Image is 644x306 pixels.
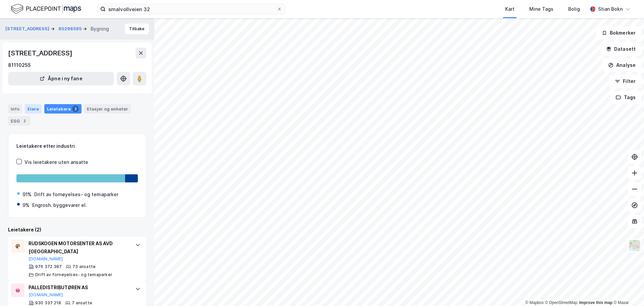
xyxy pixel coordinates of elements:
[609,75,641,88] button: Filter
[8,61,31,69] div: 81110255
[16,142,138,150] div: Leietakere etter industri
[8,116,31,126] div: ESG
[628,239,641,252] img: Z
[600,42,641,56] button: Datasett
[598,5,623,13] div: Stian Bokn
[24,158,88,166] div: Vis leietakere uten ansatte
[35,300,61,306] div: 930 337 218
[58,26,83,32] button: 80298595
[505,5,515,13] div: Kart
[8,104,22,114] div: Info
[35,272,112,277] div: Drift av fornøyelses- og temaparker
[529,5,553,13] div: Mine Tags
[8,72,114,85] button: Åpne i ny fane
[29,292,63,298] button: [DOMAIN_NAME]
[72,264,96,269] div: 73 ansatte
[32,201,87,209] div: Engrosh. byggevarer el.
[72,105,79,112] div: 2
[579,300,612,305] a: Improve this map
[34,190,118,199] div: Drift av fornøyelses- og temaparker
[596,26,641,40] button: Bokmerker
[8,48,74,58] div: [STREET_ADDRESS]
[91,25,109,33] div: Bygning
[545,300,578,305] a: OpenStreetMap
[29,256,63,262] button: [DOMAIN_NAME]
[21,118,28,124] div: 2
[29,283,128,292] div: PALLEDISTRIBUTØREN AS
[568,5,580,13] div: Bolig
[22,190,32,199] div: 91%
[610,274,644,306] div: Kontrollprogram for chat
[44,104,82,114] div: Leietakere
[29,239,128,256] div: RUDSKOGEN MOTORSENTER AS AVD [GEOGRAPHIC_DATA]
[125,24,149,34] button: Tilbake
[25,104,42,114] div: Eiere
[35,264,62,269] div: 976 372 387
[22,201,30,209] div: 9%
[602,58,641,72] button: Analyse
[72,300,92,306] div: 7 ansatte
[610,91,641,104] button: Tags
[5,26,51,32] button: [STREET_ADDRESS]
[11,3,81,15] img: logo.f888ab2527a4732fd821a326f86c7f29.svg
[106,4,277,14] input: Søk på adresse, matrikkel, gårdeiere, leietakere eller personer
[87,106,128,112] div: Etasjer og enheter
[610,274,644,306] iframe: Chat Widget
[8,226,146,234] div: Leietakere (2)
[525,300,544,305] a: Mapbox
